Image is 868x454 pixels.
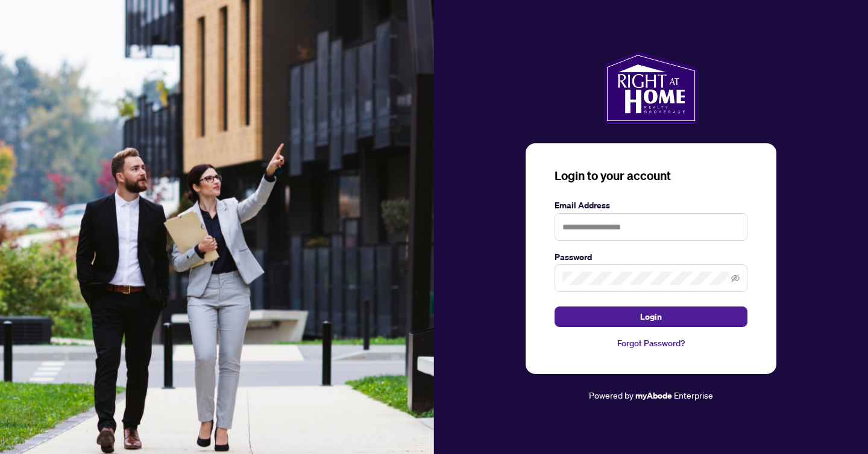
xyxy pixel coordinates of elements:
a: Forgot Password? [555,337,747,350]
button: Login [555,306,747,327]
a: myAbode [635,389,672,402]
span: Login [640,307,662,326]
span: Enterprise [674,390,713,400]
span: Powered by [589,390,634,400]
h3: Login to your account [555,167,747,184]
span: eye-invisible [731,274,740,282]
img: ma-logo [604,52,697,124]
label: Password [555,250,747,264]
label: Email Address [555,199,747,212]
